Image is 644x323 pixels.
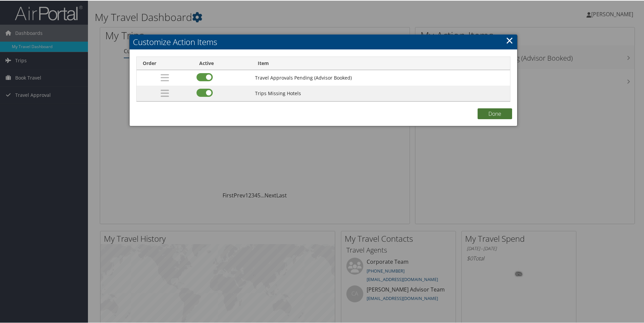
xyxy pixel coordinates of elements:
[506,33,513,46] a: Close
[130,34,517,49] h2: Customize Action Items
[137,56,193,69] th: Order
[252,69,510,85] td: Travel Approvals Pending (Advisor Booked)
[252,85,510,101] td: Trips Missing Hotels
[193,56,252,69] th: Active
[478,108,512,119] button: Done
[252,56,510,69] th: Item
